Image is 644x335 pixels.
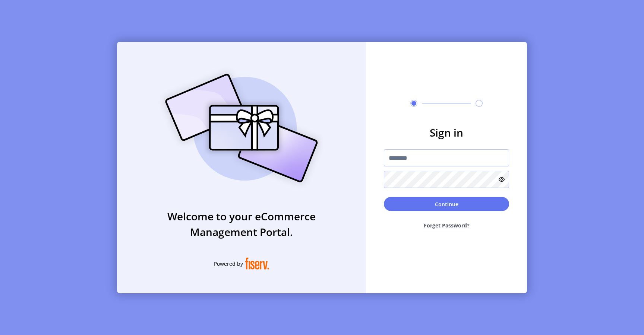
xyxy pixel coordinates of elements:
h3: Sign in [384,125,509,140]
button: Forget Password? [384,216,509,235]
button: Continue [384,197,509,211]
img: card_Illustration.svg [154,66,329,191]
span: Powered by [214,260,243,268]
h3: Welcome to your eCommerce Management Portal. [117,208,366,240]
